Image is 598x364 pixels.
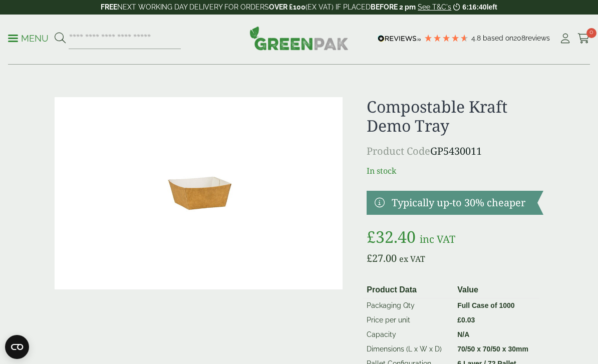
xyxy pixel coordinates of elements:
th: Value [453,282,539,298]
span: Based on [483,34,513,42]
i: My Account [559,34,571,44]
a: See T&C's [418,3,451,11]
td: Packaging Qty [363,298,453,313]
a: 0 [577,31,590,46]
td: Price per unit [363,313,453,327]
td: Capacity [363,327,453,342]
span: £ [367,251,372,265]
td: Dimensions (L x W x D) [363,342,453,356]
i: Cart [577,34,590,44]
span: 0 [586,28,596,38]
p: Menu [8,33,49,45]
th: Product Data [363,282,453,298]
strong: 70/50 x 70/50 x 30mm [457,345,528,353]
img: Compostable Kraft Demo Tray 0 [55,97,343,289]
p: GP5430011 [367,144,543,159]
p: In stock [367,165,543,177]
img: REVIEWS.io [378,35,421,42]
span: reviews [525,34,550,42]
bdi: 32.40 [367,226,416,247]
a: Menu [8,33,49,43]
bdi: 0.03 [457,316,475,324]
strong: BEFORE 2 pm [371,3,416,11]
button: Open CMP widget [5,335,29,359]
span: £ [457,316,461,324]
strong: OVER £100 [269,3,306,11]
strong: Full Case of 1000 [457,301,514,309]
span: ex VAT [399,253,425,264]
span: £ [367,226,376,247]
span: 4.8 [471,34,483,42]
span: Product Code [367,144,430,158]
span: 6:16:40 [462,3,486,11]
span: left [487,3,497,11]
bdi: 27.00 [367,251,397,265]
strong: N/A [457,330,469,338]
span: inc VAT [420,232,455,246]
strong: FREE [101,3,117,11]
h1: Compostable Kraft Demo Tray [367,97,543,136]
img: GreenPak Supplies [249,26,349,50]
div: 4.79 Stars [424,34,469,43]
span: 208 [513,34,525,42]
